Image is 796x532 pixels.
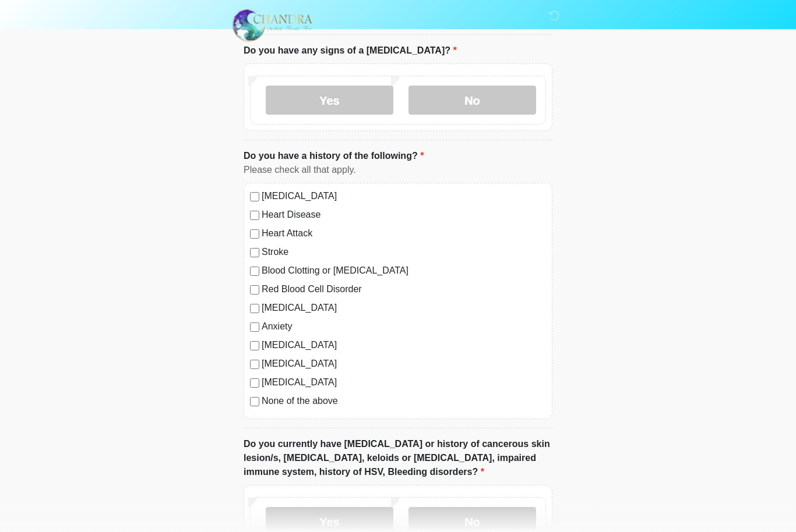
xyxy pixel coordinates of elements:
label: Stroke [262,246,546,260]
label: Heart Disease [262,208,546,222]
label: Yes [266,86,393,115]
input: [MEDICAL_DATA] [250,360,259,370]
label: No [408,86,536,115]
div: Please check all that apply. [244,164,552,178]
input: Heart Attack [250,230,259,239]
label: [MEDICAL_DATA] [262,339,546,353]
input: Heart Disease [250,211,259,221]
input: None of the above [250,398,259,407]
label: [MEDICAL_DATA] [262,190,546,204]
input: [MEDICAL_DATA] [250,193,259,202]
input: Red Blood Cell Disorder [250,286,259,295]
label: Anxiety [262,320,546,334]
label: Do you have a history of the following? [244,150,424,164]
label: None of the above [262,395,546,409]
img: Chandra Aesthetic Beauty Bar Logo [232,9,312,42]
input: Stroke [250,249,259,258]
label: [MEDICAL_DATA] [262,376,546,390]
input: [MEDICAL_DATA] [250,342,259,351]
input: Blood Clotting or [MEDICAL_DATA] [250,267,259,276]
label: Heart Attack [262,227,546,241]
label: Blood Clotting or [MEDICAL_DATA] [262,264,546,278]
input: Anxiety [250,323,259,332]
label: Do you currently have [MEDICAL_DATA] or history of cancerous skin lesion/s, [MEDICAL_DATA], keloi... [244,438,552,480]
label: Red Blood Cell Disorder [262,283,546,297]
label: Do you have any signs of a [MEDICAL_DATA]? [244,44,457,58]
input: [MEDICAL_DATA] [250,379,259,388]
input: [MEDICAL_DATA] [250,304,259,314]
label: [MEDICAL_DATA] [262,357,546,371]
label: [MEDICAL_DATA] [262,302,546,315]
